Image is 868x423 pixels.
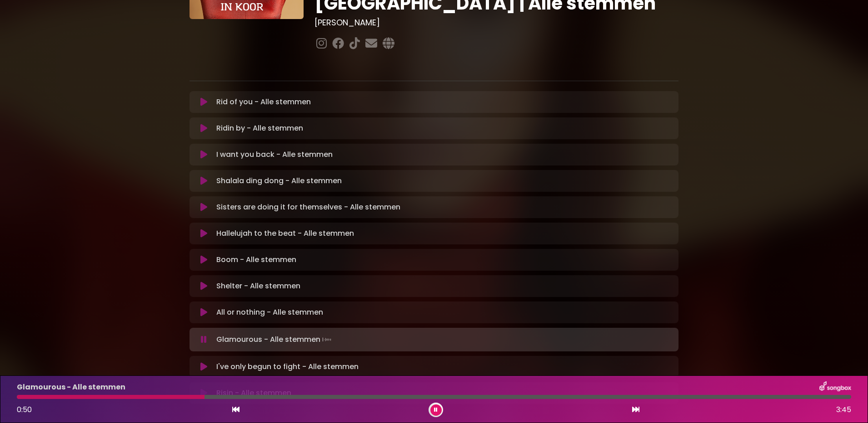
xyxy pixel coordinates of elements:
[216,361,359,372] p: I've only begun to fight - Alle stemmen
[320,333,333,346] img: waveform4.gif
[216,123,303,134] p: Ridin by - Alle stemmen
[836,404,851,415] span: 3:45
[216,228,354,239] p: Hallelujah to the beat - Alle stemmen
[216,281,300,292] p: Shelter - Alle stemmen
[819,381,851,393] img: songbox-logo-white.png
[216,175,342,186] p: Shalala ding dong - Alle stemmen
[17,382,125,393] p: Glamourous - Alle stemmen
[216,97,311,107] p: Rid of you - Alle stemmen
[216,149,333,160] p: I want you back - Alle stemmen
[216,254,296,265] p: Boom - Alle stemmen
[314,18,678,28] h3: [PERSON_NAME]
[216,307,323,318] p: All or nothing - Alle stemmen
[17,404,32,415] span: 0:50
[216,202,400,213] p: Sisters are doing it for themselves - Alle stemmen
[216,333,333,346] p: Glamourous - Alle stemmen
